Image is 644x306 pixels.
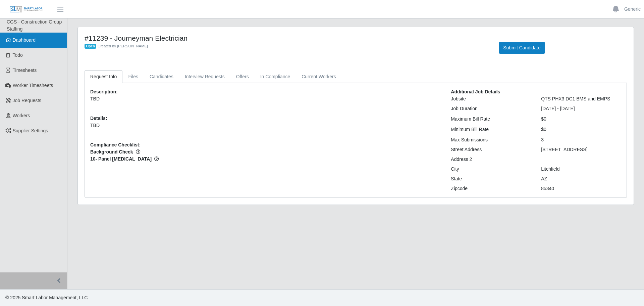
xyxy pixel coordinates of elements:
[85,70,122,83] a: Request Info
[90,156,441,163] span: 10- Panel [MEDICAL_DATA]
[13,52,23,58] span: Todo
[536,146,626,153] div: [STREET_ADDRESS]
[90,142,141,147] b: Compliance Checklist:
[451,89,500,94] b: Additional Job Details
[230,70,255,83] a: Offers
[446,116,536,123] div: Maximum Bill Rate
[122,70,144,83] a: Files
[624,6,641,13] a: Generic
[446,105,536,112] div: Job Duration
[90,95,441,102] p: TBD
[90,89,118,94] b: Description:
[90,116,107,121] b: Details:
[5,295,88,300] span: © 2025 Smart Labor Management, LLC
[536,166,626,173] div: Litchfield
[90,122,441,129] p: TBD
[13,128,48,133] span: Supplier Settings
[296,70,341,83] a: Current Workers
[9,6,43,13] img: SLM Logo
[13,83,53,88] span: Worker Timesheets
[85,34,489,42] h4: #11239 - Journeyman Electrician
[499,42,545,54] button: Submit Candidate
[446,156,536,163] div: Address 2
[446,146,536,153] div: Street Address
[446,175,536,182] div: State
[446,95,536,102] div: Jobsite
[446,136,536,143] div: Max Submissions
[98,44,148,48] span: Created by [PERSON_NAME]
[536,105,626,112] div: [DATE] - [DATE]
[536,136,626,143] div: 3
[536,95,626,102] div: QTS PHX3 DC1 BMS and EMPS
[536,175,626,182] div: AZ
[179,70,230,83] a: Interview Requests
[446,126,536,133] div: Minimum Bill Rate
[536,126,626,133] div: $0
[90,148,441,156] span: Background Check
[13,98,42,103] span: Job Requests
[446,166,536,173] div: City
[144,70,179,83] a: Candidates
[536,185,626,192] div: 85340
[7,19,62,32] span: CGS - Construction Group Staffing
[536,116,626,123] div: $0
[13,37,36,43] span: Dashboard
[13,113,30,118] span: Workers
[446,185,536,192] div: Zipcode
[13,68,37,73] span: Timesheets
[255,70,296,83] a: In Compliance
[85,44,96,49] span: Open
